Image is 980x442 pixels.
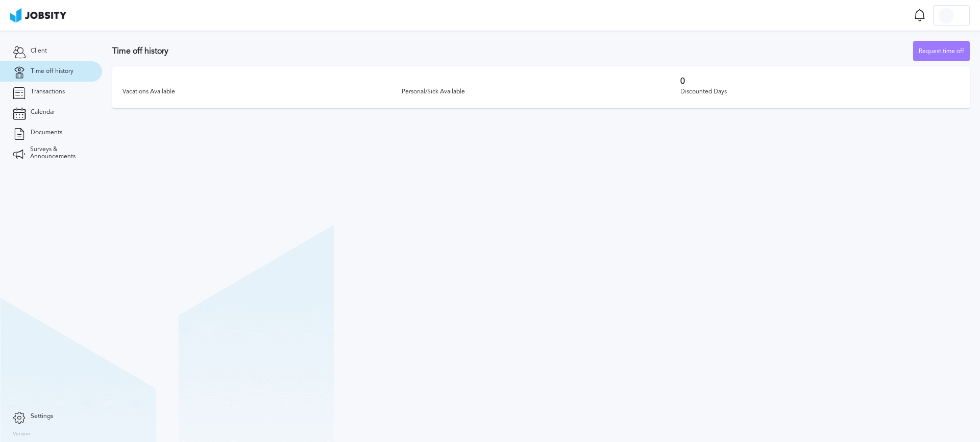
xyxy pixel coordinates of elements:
[31,68,73,75] span: Time off history
[31,109,55,116] span: Calendar
[402,88,681,95] div: Personal/Sick Available
[10,8,66,22] img: ab4bad089aa723f57921c736e9817d99.png
[680,88,960,95] div: Discounted Days
[913,41,970,61] button: Request time off
[31,413,53,420] span: Settings
[13,431,32,437] label: Version:
[914,41,969,62] div: Request time off
[30,146,89,160] span: Surveys & Announcements
[112,46,913,56] h3: Time off history
[122,88,402,95] div: Vacations Available
[31,47,47,55] span: Client
[31,129,62,136] span: Documents
[31,88,65,95] span: Transactions
[680,77,960,86] h3: 0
